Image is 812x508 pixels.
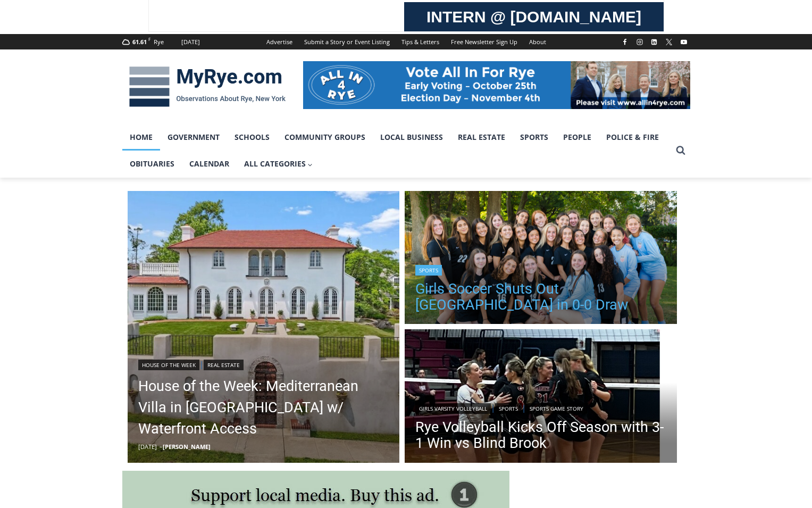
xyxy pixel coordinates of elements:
[3,110,104,150] span: Open Tues. - Sun. [PHONE_NUMBER]
[138,376,389,439] a: House of the Week: Mediterranean Villa in [GEOGRAPHIC_DATA] w/ Waterfront Access
[128,191,400,463] a: Read More House of the Week: Mediterranean Villa in Mamaroneck w/ Waterfront Access
[122,124,671,178] nav: Primary Navigation
[138,357,389,370] div: |
[122,151,182,177] a: Obituaries
[513,124,556,151] a: Sports
[154,37,164,47] div: Rye
[261,34,552,49] nav: Secondary Navigation
[138,360,199,370] a: House of the Week
[677,36,690,48] a: YouTube
[405,329,677,465] img: (PHOTO: The Rye Volleyball team huddles during the first set against Harrison on Thursday, Octobe...
[415,419,666,451] a: Rye Volleyball Kicks Off Season with 3-1 Win vs Blind Brook
[227,124,277,151] a: Schools
[128,191,400,463] img: 514 Alda Road, Mamaroneck
[405,191,677,327] a: Read More Girls Soccer Shuts Out Eastchester in 0-0 Draw
[148,36,150,42] span: F
[671,141,690,160] button: View Search Form
[556,124,599,151] a: People
[663,36,675,48] a: X
[237,151,321,177] button: Child menu of All Categories
[181,37,200,47] div: [DATE]
[523,34,552,49] a: About
[122,59,292,114] img: MyRye.com
[182,151,237,177] a: Calendar
[373,124,450,151] a: Local Business
[415,265,442,276] a: Sports
[405,191,677,327] img: (PHOTO: The Rye Girls Soccer team after their 0-0 draw vs. Eastchester on September 9, 2025. Cont...
[261,34,298,49] a: Advertise
[278,106,493,130] span: Intern @ [DOMAIN_NAME]
[204,360,244,370] a: Real Estate
[277,124,373,151] a: Community Groups
[599,124,666,151] a: Police & Fire
[450,124,513,151] a: Real Estate
[495,403,522,414] a: Sports
[648,36,660,48] a: Linkedin
[405,329,677,465] a: Read More Rye Volleyball Kicks Off Season with 3-1 Win vs Blind Brook
[163,443,211,451] a: [PERSON_NAME]
[132,38,147,46] span: 61.61
[160,124,227,151] a: Government
[415,401,666,414] div: | |
[396,34,445,49] a: Tips & Letters
[633,36,646,48] a: Instagram
[256,103,515,132] a: Intern @ [DOMAIN_NAME]
[303,61,690,109] img: All in for Rye
[298,34,396,49] a: Submit a Story or Event Listing
[160,443,163,451] span: –
[445,34,523,49] a: Free Newsletter Sign Up
[122,124,160,151] a: Home
[138,443,157,451] time: [DATE]
[415,403,491,414] a: Girls Varsity Volleyball
[1,107,107,132] a: Open Tues. - Sun. [PHONE_NUMBER]
[415,281,666,313] a: Girls Soccer Shuts Out [GEOGRAPHIC_DATA] in 0-0 Draw
[618,36,631,48] a: Facebook
[526,403,587,414] a: Sports Game Story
